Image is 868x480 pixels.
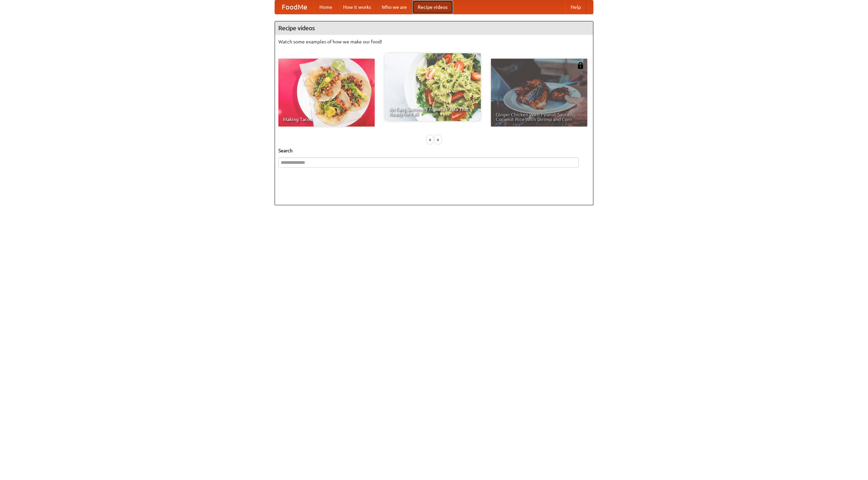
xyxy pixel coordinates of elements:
div: « [427,135,433,144]
span: Making Tacos [283,117,370,122]
p: Watch some examples of how we make our food! [278,38,590,45]
span: An Easy, Summery Tomato Pasta That's Ready for Fall [389,107,476,116]
h4: Recipe videos [275,21,593,35]
a: FoodMe [275,0,314,14]
a: Recipe videos [412,0,453,14]
img: 483408.png [577,62,584,69]
div: » [435,135,441,144]
a: Help [565,0,586,14]
a: How it works [338,0,376,14]
a: Making Tacos [278,59,375,127]
a: Home [314,0,338,14]
a: An Easy, Summery Tomato Pasta That's Ready for Fall [384,53,481,121]
h5: Search [278,147,590,154]
a: Who we are [376,0,412,14]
